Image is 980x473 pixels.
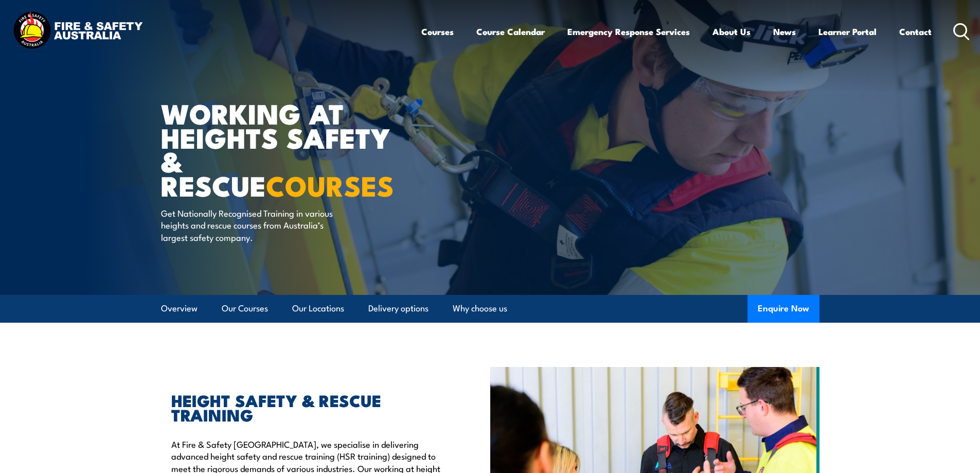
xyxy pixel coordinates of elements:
[747,295,819,323] button: Enquire Now
[421,18,454,45] a: Courses
[266,163,394,206] strong: COURSES
[567,18,690,45] a: Emergency Response Services
[818,18,877,45] a: Learner Portal
[161,101,415,197] h1: WORKING AT HEIGHTS SAFETY & RESCUE
[222,295,268,322] a: Our Courses
[161,295,198,322] a: Overview
[773,18,796,45] a: News
[476,18,545,45] a: Course Calendar
[899,18,932,45] a: Contact
[292,295,344,322] a: Our Locations
[161,207,349,243] p: Get Nationally Recognised Training in various heights and rescue courses from Australia’s largest...
[368,295,429,322] a: Delivery options
[712,18,751,45] a: About Us
[453,295,507,322] a: Why choose us
[171,393,443,422] h2: HEIGHT SAFETY & RESCUE TRAINING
